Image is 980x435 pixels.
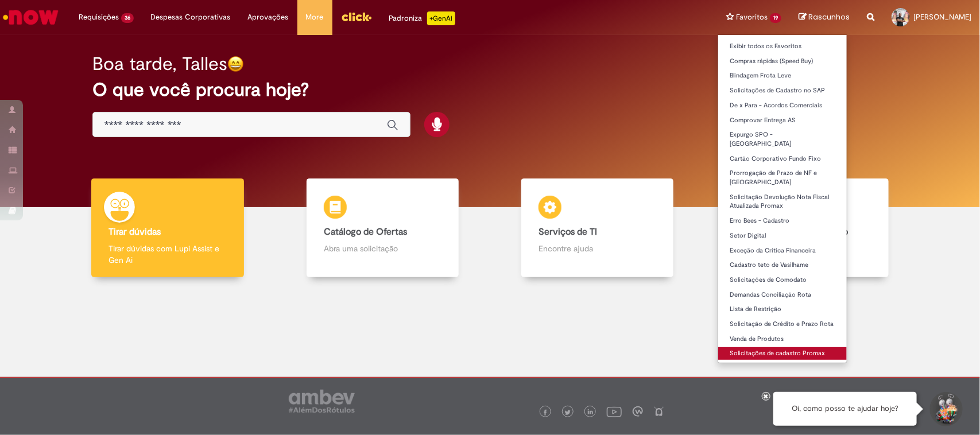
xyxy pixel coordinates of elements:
a: Setor Digital [718,230,847,242]
div: Padroniza [389,11,455,25]
a: Prorrogação de Prazo de NF e [GEOGRAPHIC_DATA] [718,167,847,188]
ul: Favoritos [718,34,847,363]
a: Expurgo SPO - [GEOGRAPHIC_DATA] [718,129,847,150]
a: Solicitação Devolução Nota Fiscal Atualizada Promax [718,191,847,212]
img: logo_footer_naosei.png [654,406,664,417]
b: Serviços de TI [539,226,597,238]
button: Iniciar Conversa de Suporte [928,392,963,426]
b: Catálogo de Ofertas [324,226,407,238]
img: logo_footer_youtube.png [607,404,622,419]
a: Tirar dúvidas Tirar dúvidas com Lupi Assist e Gen Ai [60,178,275,278]
h2: O que você procura hoje? [92,80,888,100]
a: Erro Bees - Cadastro [718,215,847,227]
a: Exibir todos os Favoritos [718,40,847,53]
a: Cadastro teto de Vasilhame [718,259,847,271]
a: Cartão Corporativo Fundo Fixo [718,153,847,165]
img: ServiceNow [1,6,60,29]
a: Serviços de TI Encontre ajuda [490,178,705,278]
a: Compras rápidas (Speed Buy) [718,55,847,68]
span: 36 [121,13,134,23]
b: Tirar dúvidas [109,226,161,238]
a: Rascunhos [799,12,850,23]
img: logo_footer_facebook.png [543,410,548,415]
span: Requisições [79,11,119,23]
a: De x Para - Acordos Comerciais [718,99,847,112]
h2: Boa tarde, Talles [92,54,227,74]
span: Despesas Corporativas [151,11,231,23]
p: Tirar dúvidas com Lupi Assist e Gen Ai [109,243,226,266]
span: [PERSON_NAME] [913,12,971,22]
span: More [306,11,324,23]
a: Base de Conhecimento Consulte e aprenda [705,178,920,278]
a: Lista de Restrição [718,303,847,316]
a: Comprovar Entrega AS [718,114,847,127]
p: Abra uma solicitação [324,243,441,254]
a: Solicitações de Cadastro no SAP [718,84,847,97]
p: Encontre ajuda [539,243,656,254]
img: happy-face.png [227,56,244,72]
p: +GenAi [427,11,455,25]
span: Rascunhos [808,11,850,22]
a: Catálogo de Ofertas Abra uma solicitação [275,178,490,278]
a: Solicitação de Crédito e Prazo Rota [718,318,847,331]
span: 19 [770,13,781,23]
a: Venda de Produtos [718,333,847,345]
div: Oi, como posso te ajudar hoje? [773,392,917,426]
span: Favoritos [736,11,768,23]
img: logo_footer_twitter.png [565,410,571,415]
a: Exceção da Crítica Financeira [718,244,847,257]
img: logo_footer_ambev_rotulo_gray.png [289,390,355,413]
img: logo_footer_workplace.png [633,406,643,417]
span: Aprovações [248,11,289,23]
a: Blindagem Frota Leve [718,69,847,82]
a: Demandas Conciliação Rota [718,289,847,301]
img: click_logo_yellow_360x200.png [341,8,372,25]
img: logo_footer_linkedin.png [588,409,594,416]
a: Solicitações de Comodato [718,274,847,286]
a: Solicitações de cadastro Promax [718,347,847,360]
